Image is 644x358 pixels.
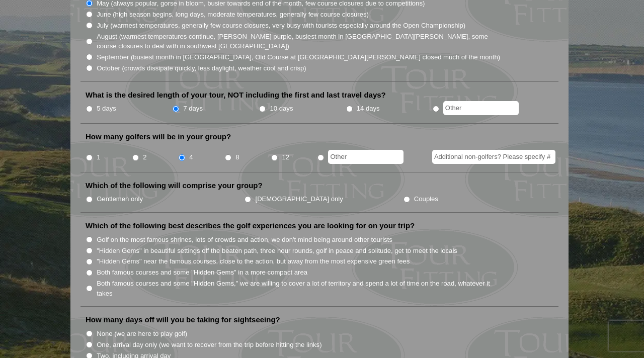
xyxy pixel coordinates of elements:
label: One, arrival day only (we want to recover from the trip before hitting the links) [97,340,321,350]
label: How many golfers will be in your group? [86,132,231,142]
label: 8 [235,152,239,162]
label: Couples [414,194,438,204]
label: How many days off will you be taking for sightseeing? [86,315,280,325]
label: October (crowds dissipate quickly, less daylight, weather cool and crisp) [97,63,306,73]
label: 1 [97,152,100,162]
label: 2 [143,152,146,162]
label: Which of the following will comprise your group? [86,181,263,191]
input: Additional non-golfers? Please specify # [432,150,555,164]
label: 5 days [97,104,116,114]
label: Both famous courses and some "Hidden Gems," we are willing to cover a lot of territory and spend ... [97,279,501,298]
label: What is the desired length of your tour, NOT including the first and last travel days? [86,90,386,100]
input: Other [328,150,404,164]
label: 14 days [357,104,380,114]
label: "Hidden Gems" in beautiful settings off the beaten path, three hour rounds, golf in peace and sol... [97,246,457,256]
input: Other [443,101,519,115]
label: Which of the following best describes the golf experiences you are looking for on your trip? [86,221,415,231]
label: Gentlemen only [97,194,143,204]
label: [DEMOGRAPHIC_DATA] only [256,194,343,204]
label: None (we are here to play golf) [97,329,187,339]
label: 7 days [183,104,203,114]
label: September (busiest month in [GEOGRAPHIC_DATA], Old Course at [GEOGRAPHIC_DATA][PERSON_NAME] close... [97,52,500,62]
label: "Hidden Gems" near the famous courses, close to the action, but away from the most expensive gree... [97,256,410,266]
label: June (high season begins, long days, moderate temperatures, generally few course closures) [97,10,369,20]
label: Both famous courses and some "Hidden Gems" in a more compact area [97,267,307,278]
label: August (warmest temperatures continue, [PERSON_NAME] purple, busiest month in [GEOGRAPHIC_DATA][P... [97,32,501,51]
label: 10 days [270,104,293,114]
label: 12 [282,152,289,162]
label: July (warmest temperatures, generally few course closures, very busy with tourists especially aro... [97,21,465,31]
label: 4 [189,152,193,162]
label: Golf on the most famous shrines, lots of crowds and action, we don't mind being around other tour... [97,235,392,245]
